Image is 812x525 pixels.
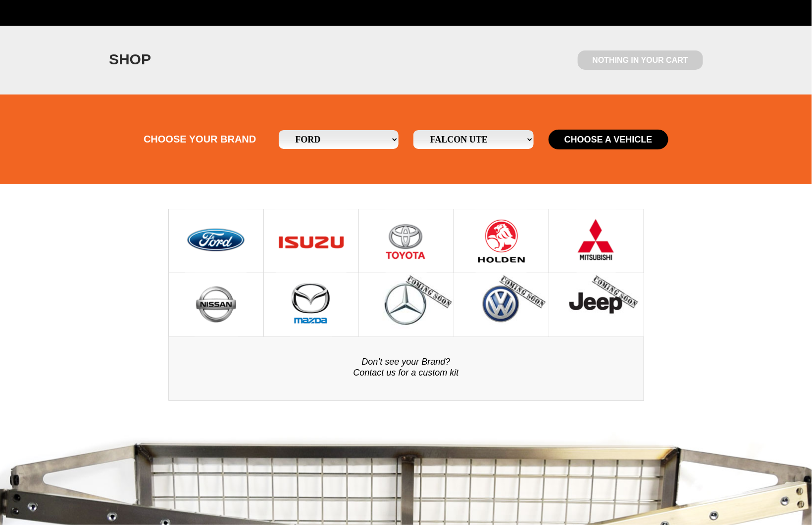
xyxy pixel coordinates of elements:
img: Mercedez Benz [359,273,454,336]
img: Nissan [195,273,238,336]
h1: Shop [109,50,151,68]
div: Choose your brand [136,129,271,149]
img: Isuzu [276,209,347,273]
img: Ford [185,209,247,273]
img: Holden [476,209,527,273]
img: Mitsubishi [577,209,616,273]
a: Don’t see your Brand?Contact us for a custom kit [169,337,644,400]
img: Mercedez Benz [454,273,549,336]
img: Mercedez Benz [549,273,644,336]
span: Nothing in Your Cart [578,50,703,70]
img: Toyota [386,209,427,273]
button: Choose a Vehicle [549,130,669,149]
img: Mazda [290,273,332,336]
